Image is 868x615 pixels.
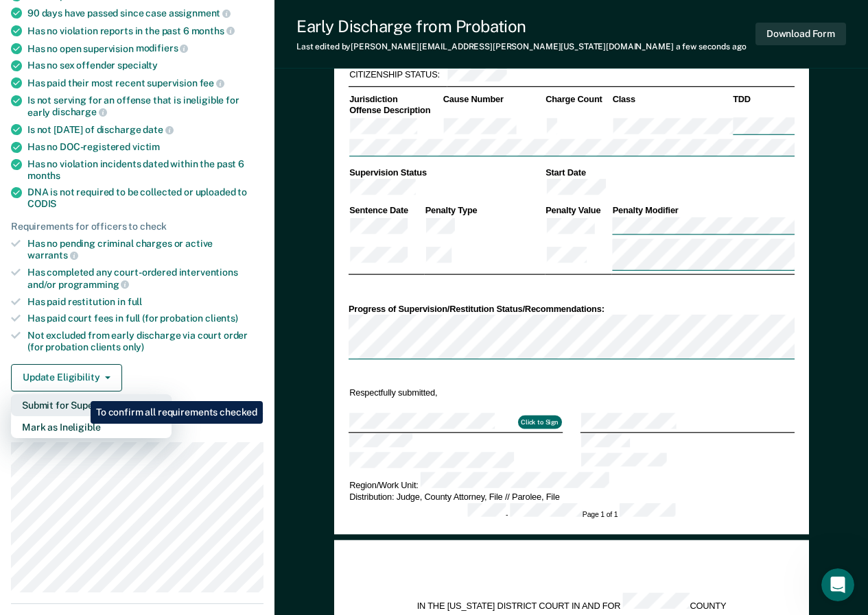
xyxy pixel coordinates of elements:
[348,167,544,178] th: Supervision Status
[191,25,235,36] span: months
[544,94,611,106] th: Charge Count
[11,221,263,232] div: Requirements for officers to check
[27,7,263,19] div: 90 days have passed since case
[143,124,173,135] span: date
[424,205,545,217] th: Penalty Type
[544,167,794,178] th: Start Date
[27,296,263,308] div: Has paid restitution in
[27,43,263,55] div: Has no open supervision
[731,94,794,106] th: TDD
[348,94,442,106] th: Jurisdiction
[821,568,854,601] iframe: Intercom live chat
[27,141,263,153] div: Has no DOC-registered
[348,304,794,315] div: Progress of Supervision/Restitution Status/Recommendations:
[27,198,56,209] span: CODIS
[136,43,189,53] span: modifiers
[27,267,263,290] div: Has completed any court-ordered interventions and/or
[348,105,442,117] th: Offense Description
[27,77,263,89] div: Has paid their most recent supervision
[205,313,238,324] span: clients)
[11,394,172,416] button: Submit for Supervisor Approval
[132,141,160,152] span: victim
[27,158,263,182] div: Has no violation incidents dated within the past 6
[348,64,446,85] td: CITIZENSHIP STATUS:
[27,250,78,261] span: warrants
[200,77,224,88] span: fee
[27,330,263,353] div: Not excluded from early discharge via court order (for probation clients
[348,205,424,217] th: Sentence Date
[27,60,263,71] div: Has no sex offender
[27,238,263,261] div: Has no pending criminal charges or active
[11,364,122,391] button: Update Eligibility
[52,106,107,117] span: discharge
[11,416,172,438] button: Mark as Ineligible
[611,94,732,106] th: Class
[27,313,263,324] div: Has paid court fees in full (for probation
[296,16,747,36] div: Early Discharge from Probation
[296,42,747,51] div: Last edited by [PERSON_NAME][EMAIL_ADDRESS][PERSON_NAME][US_STATE][DOMAIN_NAME]
[128,296,142,307] span: full
[123,341,144,352] span: only)
[348,386,562,399] td: Respectfully submitted,
[544,205,611,217] th: Penalty Value
[676,42,747,51] span: a few seconds ago
[755,23,846,45] button: Download Form
[442,94,544,106] th: Cause Number
[27,123,263,136] div: Is not [DATE] of discharge
[348,472,794,503] td: Region/Work Unit: Distribution: Judge, County Attorney, File // Parolee, File
[117,60,158,71] span: specialty
[27,25,263,37] div: Has no violation reports in the past 6
[517,415,561,429] button: Click to Sign
[467,503,675,520] div: - Page 1 of 1
[169,8,231,19] span: assignment
[58,279,129,290] span: programming
[374,592,769,611] div: IN THE [US_STATE] DISTRICT COURT IN AND FOR COUNTY
[611,205,795,217] th: Penalty Modifier
[27,170,60,181] span: months
[27,95,263,118] div: Is not serving for an offense that is ineligible for early
[27,186,263,210] div: DNA is not required to be collected or uploaded to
